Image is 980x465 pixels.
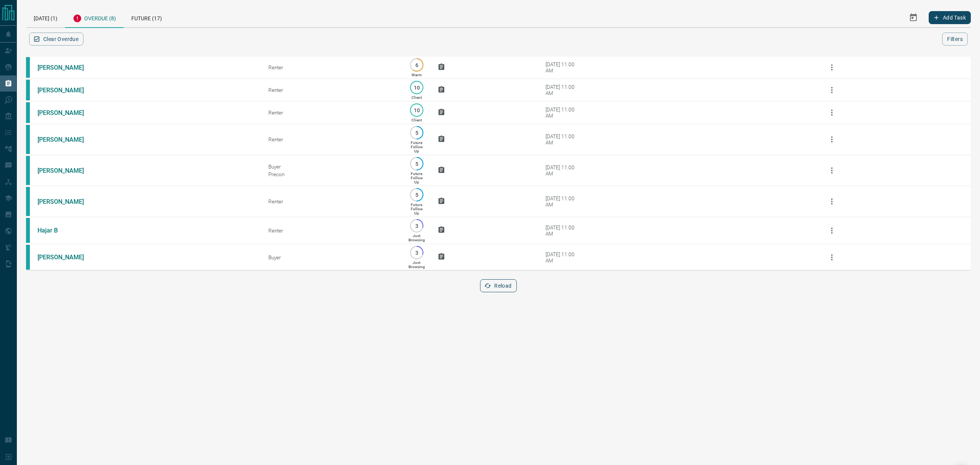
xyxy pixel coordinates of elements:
[268,87,395,93] div: Renter
[268,171,395,177] div: Precon
[942,33,968,46] button: Filters
[268,254,395,260] div: Buyer
[546,195,578,208] div: [DATE] 11:00 AM
[26,8,65,27] div: [DATE] (1)
[26,102,30,123] div: condos.ca
[408,234,425,242] p: Just Browsing
[38,198,95,205] a: [PERSON_NAME]
[546,84,578,96] div: [DATE] 11:00 AM
[411,141,423,153] p: Future Follow Up
[414,62,420,68] p: 6
[546,251,578,264] div: [DATE] 11:00 AM
[546,106,578,119] div: [DATE] 11:00 AM
[546,61,578,74] div: [DATE] 11:00 AM
[412,73,422,77] p: Warm
[26,156,30,185] div: condos.ca
[38,254,95,261] a: [PERSON_NAME]
[414,107,420,113] p: 10
[904,8,923,27] button: Select Date Range
[412,95,422,100] p: Client
[38,167,95,174] a: [PERSON_NAME]
[929,11,971,24] button: Add Task
[26,80,30,100] div: condos.ca
[268,164,395,170] div: Buyer
[546,133,578,146] div: [DATE] 11:00 AM
[414,161,420,167] p: 5
[412,118,422,122] p: Client
[38,136,95,143] a: [PERSON_NAME]
[546,164,578,177] div: [DATE] 11:00 AM
[26,218,30,243] div: condos.ca
[38,109,95,116] a: [PERSON_NAME]
[414,85,420,90] p: 10
[414,223,420,229] p: 3
[124,8,170,27] div: Future (17)
[411,172,423,184] p: Future Follow Up
[411,203,423,215] p: Future Follow Up
[26,187,30,216] div: condos.ca
[414,192,420,198] p: 5
[29,33,83,46] button: Clear Overdue
[268,136,395,142] div: Renter
[38,87,95,94] a: [PERSON_NAME]
[65,8,124,28] div: Overdue (8)
[268,198,395,205] div: Renter
[268,228,395,234] div: Renter
[38,64,95,71] a: [PERSON_NAME]
[414,250,420,255] p: 3
[480,279,516,292] button: Reload
[26,245,30,270] div: condos.ca
[414,130,420,136] p: 5
[38,227,95,234] a: Hajar B
[546,224,578,237] div: [DATE] 11:00 AM
[26,57,30,78] div: condos.ca
[268,110,395,116] div: Renter
[26,125,30,154] div: condos.ca
[408,260,425,269] p: Just Browsing
[268,64,395,70] div: Renter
